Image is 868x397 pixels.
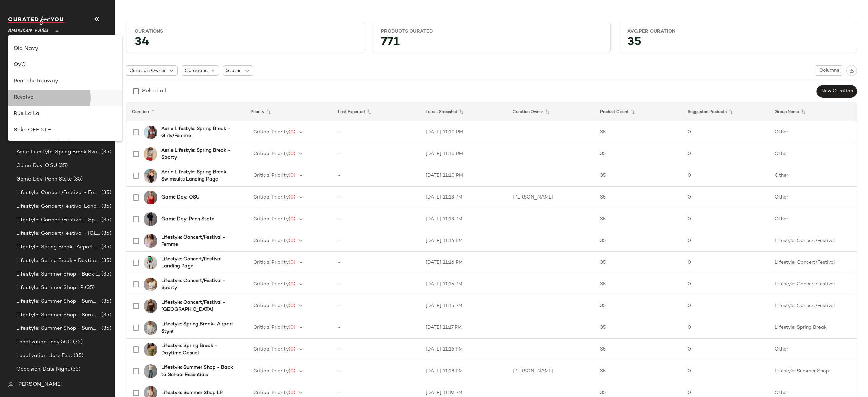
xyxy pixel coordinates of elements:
[253,238,289,243] span: Critical Priority
[16,216,100,224] span: Lifestyle: Concert/Festival - Sporty
[819,68,839,73] span: Columns
[8,16,66,25] img: cfy_white_logo.C9jOOHJF.svg
[144,321,157,335] img: 1455_2594_050_of
[769,360,857,382] td: Lifestyle: Summer Shop
[682,252,770,273] td: 0
[126,102,245,121] th: Curation
[507,102,595,121] th: Curation Owner
[8,23,49,35] span: American Eagle
[595,121,682,143] td: 35
[817,85,857,98] button: New Curation
[595,360,682,382] td: 35
[253,368,289,374] span: Critical Priority
[144,234,157,248] img: 2351_6057_577_of
[161,194,199,201] b: Game Day: OSU
[100,270,111,278] span: (35)
[595,317,682,339] td: 35
[420,339,508,360] td: [DATE] 11:16 PM
[253,347,289,352] span: Critical Priority
[595,339,682,360] td: 35
[849,68,854,73] img: svg%3e
[14,126,117,134] div: Saks OFF 5TH
[682,165,770,187] td: 0
[16,162,57,170] span: Game Day: OSU
[420,102,508,121] th: Latest Snapshot
[333,339,420,360] td: -
[161,277,237,291] b: Lifestyle: Concert/Festival - Sporty
[100,189,111,197] span: (35)
[595,295,682,317] td: 35
[420,208,508,230] td: [DATE] 11:13 PM
[420,273,508,295] td: [DATE] 11:15 PM
[70,365,81,373] span: (35)
[14,110,117,118] div: Rue La La
[289,130,295,135] span: (0)
[333,273,420,295] td: -
[682,317,770,339] td: 0
[144,364,157,378] img: 2370_1052_106_of
[144,191,157,204] img: 0358_6260_600_of
[142,87,166,95] div: Select all
[289,347,295,352] span: (0)
[144,126,157,139] img: 2753_5769_461_of
[253,130,289,135] span: Critical Priority
[769,187,857,208] td: Other
[595,252,682,273] td: 35
[14,94,117,102] div: Revolve
[161,125,237,139] b: Aerie Lifestyle: Spring Break - Girly/Femme
[72,175,83,183] span: (35)
[595,102,682,121] th: Product Count
[333,102,420,121] th: Last Exported
[144,343,157,356] img: 3171_6241_309_of
[682,102,770,121] th: Suggested Products
[161,321,237,335] b: Lifestyle: Spring Break- Airport Style
[144,256,157,269] img: 2161_1707_345_of
[289,216,295,222] span: (0)
[16,230,100,238] span: Lifestyle: Concert/Festival - [GEOGRAPHIC_DATA]
[100,148,111,156] span: (35)
[682,121,770,143] td: 0
[289,260,295,265] span: (0)
[253,173,289,178] span: Critical Priority
[289,390,295,395] span: (0)
[769,252,857,273] td: Lifestyle: Concert/Festival
[420,165,508,187] td: [DATE] 11:10 PM
[420,295,508,317] td: [DATE] 11:15 PM
[420,187,508,208] td: [DATE] 11:13 PM
[161,342,237,357] b: Lifestyle: Spring Break - Daytime Casual
[821,89,853,94] span: New Curation
[420,121,508,143] td: [DATE] 11:10 PM
[16,365,70,373] span: Occasion: Date Night
[507,360,595,382] td: [PERSON_NAME]
[333,143,420,165] td: -
[161,169,237,183] b: Aerie Lifestyle: Spring Break Swimsuits Landing Page
[682,295,770,317] td: 0
[144,278,157,291] img: 0301_6079_106_of
[420,252,508,273] td: [DATE] 11:16 PM
[333,208,420,230] td: -
[253,216,289,222] span: Critical Priority
[253,195,289,200] span: Critical Priority
[769,143,857,165] td: Other
[16,243,100,251] span: Lifestyle: Spring Break- Airport Style
[100,298,111,305] span: (35)
[420,360,508,382] td: [DATE] 11:18 PM
[16,325,100,333] span: Lifestyle: Summer Shop - Summer Study Sessions
[161,256,237,270] b: Lifestyle: Concert/Festival Landing Page
[16,311,100,319] span: Lifestyle: Summer Shop - Summer Internship
[253,260,289,265] span: Critical Priority
[72,352,83,360] span: (35)
[253,325,289,330] span: Critical Priority
[595,230,682,252] td: 35
[100,325,111,333] span: (35)
[100,230,111,238] span: (35)
[289,238,295,243] span: (0)
[333,252,420,273] td: -
[16,189,100,197] span: Lifestyle: Concert/Festival - Femme
[161,364,237,378] b: Lifestyle: Summer Shop - Back to School Essentials
[100,311,111,319] span: (35)
[8,35,122,141] div: undefined-list
[682,360,770,382] td: 0
[100,243,111,251] span: (35)
[100,257,111,265] span: (35)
